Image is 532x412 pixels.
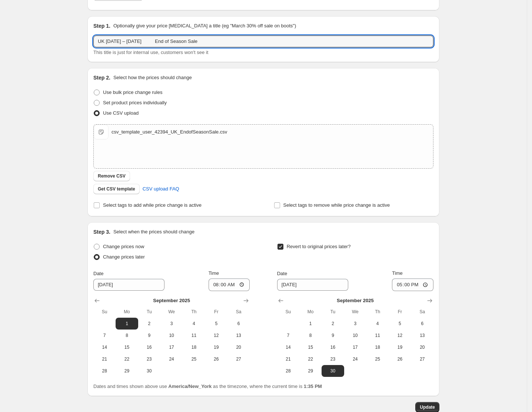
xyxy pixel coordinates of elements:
[392,309,408,315] span: Fr
[113,22,296,30] p: Optionally give your price [MEDICAL_DATA] a title (eg "March 30% off sale on boots")
[205,341,227,353] button: Friday September 19 2025
[160,306,183,318] th: Wednesday
[112,128,227,136] div: csv_template_user_42394_UK_EndofSeasonSale.csv
[325,368,341,374] span: 30
[420,404,435,410] span: Update
[277,353,299,365] button: Sunday September 21 2025
[414,356,430,362] span: 27
[160,341,183,353] button: Wednesday September 17 2025
[103,90,162,95] span: Use bulk price change rules
[277,365,299,377] button: Sunday September 28 2025
[389,330,411,341] button: Friday September 12 2025
[116,365,138,377] button: Monday September 29 2025
[425,296,435,306] button: Show next month, October 2025
[277,341,299,353] button: Sunday September 14 2025
[347,309,363,315] span: We
[93,330,116,341] button: Sunday September 7 2025
[93,365,116,377] button: Sunday September 28 2025
[280,309,296,315] span: Su
[277,306,299,318] th: Sunday
[93,171,130,181] button: Remove CSV
[141,344,157,350] span: 16
[93,50,208,55] span: This title is just for internal use, customers won't see it
[230,332,247,338] span: 13
[138,183,184,195] a: CSV upload FAQ
[347,344,363,350] span: 17
[299,318,322,330] button: Monday September 1 2025
[411,318,433,330] button: Saturday September 6 2025
[119,368,135,374] span: 29
[280,344,296,350] span: 14
[299,353,322,365] button: Monday September 22 2025
[227,330,250,341] button: Saturday September 13 2025
[93,279,164,291] input: 8/25/2025
[227,318,250,330] button: Saturday September 6 2025
[96,309,113,315] span: Su
[325,309,341,315] span: Tu
[93,74,110,81] h2: Step 2.
[209,270,219,276] span: Time
[103,110,139,116] span: Use CSV upload
[92,296,102,306] button: Show previous month, August 2025
[392,344,408,350] span: 19
[411,306,433,318] th: Saturday
[186,332,202,338] span: 11
[369,321,386,327] span: 4
[141,321,157,327] span: 2
[119,332,135,338] span: 8
[93,341,116,353] button: Sunday September 14 2025
[414,321,430,327] span: 6
[322,365,344,377] button: Tuesday September 30 2025
[141,332,157,338] span: 9
[325,344,341,350] span: 16
[96,368,113,374] span: 28
[389,341,411,353] button: Friday September 19 2025
[116,353,138,365] button: Monday September 22 2025
[93,36,433,47] input: 30% off holiday sale
[411,330,433,341] button: Saturday September 13 2025
[141,356,157,362] span: 23
[366,341,389,353] button: Thursday September 18 2025
[186,321,202,327] span: 4
[205,330,227,341] button: Friday September 12 2025
[143,185,179,193] span: CSV upload FAQ
[302,356,319,362] span: 22
[186,344,202,350] span: 18
[344,318,366,330] button: Wednesday September 3 2025
[392,321,408,327] span: 5
[96,332,113,338] span: 7
[322,306,344,318] th: Tuesday
[119,344,135,350] span: 15
[186,356,202,362] span: 25
[93,271,103,276] span: Date
[302,332,319,338] span: 8
[93,306,116,318] th: Sunday
[208,309,225,315] span: Fr
[299,306,322,318] th: Monday
[163,356,180,362] span: 24
[116,341,138,353] button: Monday September 15 2025
[366,306,389,318] th: Thursday
[322,353,344,365] button: Tuesday September 23 2025
[277,330,299,341] button: Sunday September 7 2025
[325,356,341,362] span: 23
[302,321,319,327] span: 1
[208,356,225,362] span: 26
[98,173,126,179] span: Remove CSV
[103,202,202,208] span: Select tags to add while price change is active
[347,356,363,362] span: 24
[299,330,322,341] button: Monday September 8 2025
[116,330,138,341] button: Monday September 8 2025
[205,353,227,365] button: Friday September 26 2025
[389,306,411,318] th: Friday
[93,384,322,389] span: Dates and times shown above use as the timezone, where the current time is
[322,341,344,353] button: Tuesday September 16 2025
[208,344,225,350] span: 19
[103,254,145,260] span: Change prices later
[411,353,433,365] button: Saturday September 27 2025
[113,228,194,236] p: Select when the prices should change
[414,309,430,315] span: Sa
[186,309,202,315] span: Th
[304,384,322,389] b: 1:35 PM
[299,365,322,377] button: Monday September 29 2025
